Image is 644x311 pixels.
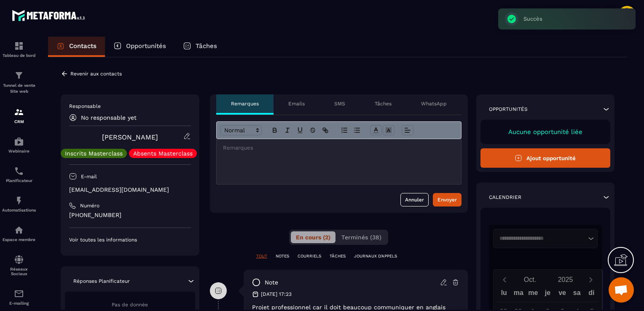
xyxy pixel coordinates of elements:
button: Ajout opportunité [480,148,611,168]
p: WhatsApp [421,100,447,107]
img: logo [12,8,88,23]
a: social-networksocial-networkRéseaux Sociaux [2,248,36,282]
p: TOUT [256,253,267,259]
p: Réponses Planificateur [73,278,130,284]
p: JOURNAUX D'APPELS [354,253,397,259]
p: E-mail [81,173,97,180]
p: NOTES [276,253,289,259]
p: TÂCHES [330,253,346,259]
a: automationsautomationsAutomatisations [2,189,36,219]
button: Terminés (38) [336,231,386,243]
p: Numéro [80,202,99,209]
img: email [14,289,24,299]
p: Tableau de bord [2,53,36,58]
p: [PHONE_NUMBER] [69,211,191,219]
p: E-mailing [2,301,36,306]
p: COURRIELS [298,253,321,259]
p: Tunnel de vente Site web [2,83,36,94]
span: Pas de donnée [112,302,148,308]
p: Automatisations [2,208,36,212]
p: Contacts [69,42,97,50]
p: [DATE] 17:23 [261,291,292,298]
p: Réseaux Sociaux [2,267,36,276]
a: Opportunités [105,37,174,57]
a: automationsautomationsEspace membre [2,219,36,248]
p: Opportunités [126,42,166,50]
span: En cours (2) [296,234,330,241]
img: automations [14,225,24,235]
a: automationsautomationsWebinaire [2,130,36,160]
button: Envoyer [433,193,462,206]
p: Voir toutes les informations [69,236,191,243]
p: Tâches [196,42,217,50]
a: formationformationTableau de bord [2,35,36,64]
a: schedulerschedulerPlanificateur [2,160,36,189]
a: Tâches [174,37,225,57]
p: Emails [288,100,305,107]
p: Opportunités [489,106,528,113]
img: social-network [14,255,24,265]
p: Aucune opportunité liée [489,128,602,136]
p: Planificateur [2,178,36,183]
img: automations [14,196,24,206]
p: SMS [334,100,345,107]
img: automations [14,137,24,147]
a: Contacts [48,37,105,57]
p: Revenir aux contacts [70,71,122,77]
p: Inscrits Masterclass [65,150,123,156]
button: Annuler [400,193,429,206]
a: formationformationTunnel de vente Site web [2,64,36,101]
span: Terminés (38) [341,234,381,241]
p: Calendrier [489,194,521,201]
img: formation [14,107,24,117]
p: No responsable yet [81,114,137,121]
p: Responsable [69,103,191,110]
a: formationformationCRM [2,101,36,130]
p: [EMAIL_ADDRESS][DOMAIN_NAME] [69,186,191,194]
img: formation [14,70,24,80]
img: scheduler [14,166,24,176]
p: Espace membre [2,237,36,242]
button: En cours (2) [291,231,335,243]
div: Ouvrir le chat [609,277,634,303]
p: note [265,279,278,287]
a: [PERSON_NAME] [102,133,158,141]
p: Webinaire [2,149,36,153]
div: Envoyer [437,196,457,204]
p: Absents Masterclass [133,150,193,156]
p: Remarques [231,100,259,107]
img: formation [14,41,24,51]
p: CRM [2,119,36,124]
p: Tâches [375,100,392,107]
